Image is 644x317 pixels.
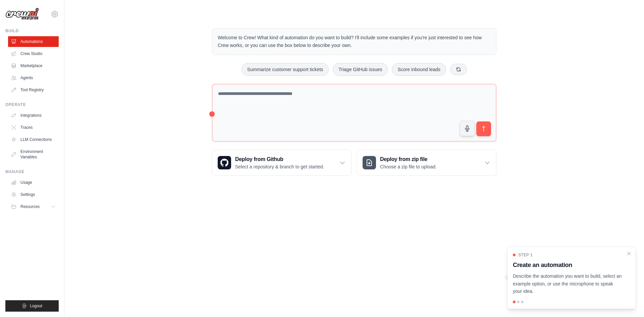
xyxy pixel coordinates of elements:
a: Environment Variables [8,146,59,162]
a: Crew Studio [8,48,59,59]
p: Describe the automation you want to build, select an example option, or use the microphone to spe... [513,272,622,295]
span: Logout [30,303,42,309]
img: Logo [5,8,39,20]
a: Integrations [8,110,59,121]
button: Resources [8,201,59,212]
span: Resources [20,204,40,209]
a: Automations [8,36,59,47]
div: Manage [5,169,59,174]
h3: Create an automation [513,260,622,270]
div: Build [5,28,59,34]
button: Close walkthrough [626,251,632,256]
span: Step 1 [518,252,533,258]
p: Select a repository & branch to get started. [235,163,324,170]
a: Traces [8,122,59,133]
button: Logout [5,300,59,312]
a: Tool Registry [8,85,59,95]
a: LLM Connections [8,134,59,145]
a: Usage [8,177,59,188]
p: Welcome to Crew! What kind of automation do you want to build? I'll include some examples if you'... [218,34,491,49]
a: Settings [8,189,59,200]
a: Agents [8,72,59,83]
button: Score inbound leads [392,63,446,76]
h3: Deploy from zip file [380,155,437,163]
button: Triage GitHub issues [333,63,388,76]
h3: Deploy from Github [235,155,324,163]
div: Operate [5,102,59,107]
a: Marketplace [8,60,59,71]
p: Choose a zip file to upload. [380,163,437,170]
button: Summarize customer support tickets [241,63,329,76]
